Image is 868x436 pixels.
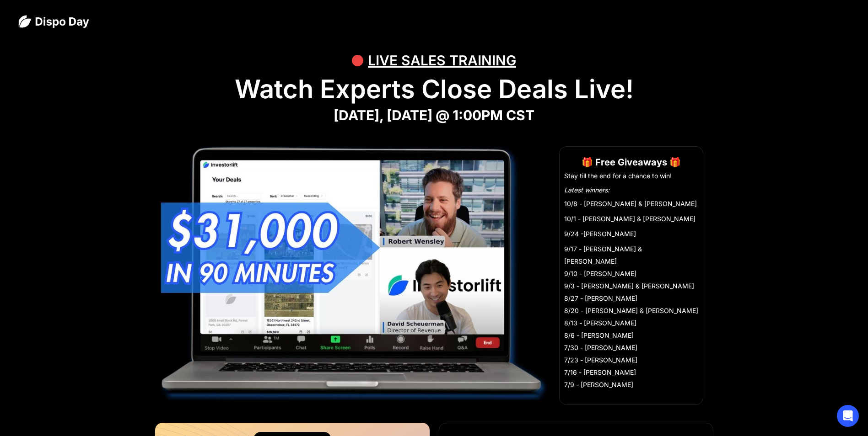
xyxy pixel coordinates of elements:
li: Stay till the end for a chance to win! [564,171,698,181]
li: 10/1 - [PERSON_NAME] & [PERSON_NAME] [564,213,698,225]
li: 9/24 -[PERSON_NAME] [564,228,698,240]
strong: [DATE], [DATE] @ 1:00PM CST [334,107,534,123]
div: LIVE SALES TRAINING [368,47,516,74]
div: Open Intercom Messenger [837,405,859,427]
h1: Watch Experts Close Deals Live! [18,74,850,105]
li: 10/8 - [PERSON_NAME] & [PERSON_NAME] [564,197,698,210]
li: 9/17 - [PERSON_NAME] & [PERSON_NAME] 9/10 - [PERSON_NAME] 9/3 - [PERSON_NAME] & [PERSON_NAME] 8/2... [564,243,698,391]
em: Latest winners: [564,186,609,194]
strong: 🎁 Free Giveaways 🎁 [582,157,681,168]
